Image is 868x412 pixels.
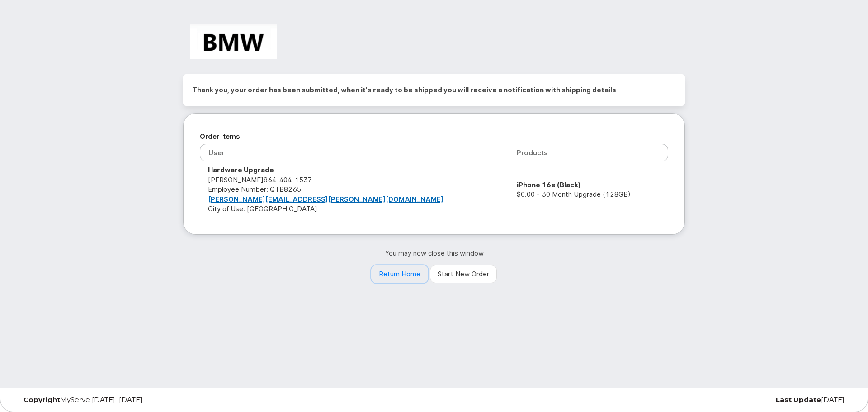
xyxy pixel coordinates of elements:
div: [DATE] [573,396,851,403]
img: BMW Manufacturing Co LLC [190,24,277,59]
strong: Copyright [24,395,60,404]
a: [PERSON_NAME][EMAIL_ADDRESS][PERSON_NAME][DOMAIN_NAME] [208,195,443,204]
a: Return Home [371,265,428,283]
span: 1537 [292,175,312,184]
td: $0.00 - 30 Month Upgrade (128GB) [509,161,668,218]
td: [PERSON_NAME] City of Use: [GEOGRAPHIC_DATA] [200,161,509,218]
a: Start New Order [430,265,497,283]
h2: Order Items [200,130,668,143]
p: You may now close this window [183,248,685,258]
strong: Hardware Upgrade [208,166,274,174]
strong: Last Update [776,395,821,404]
strong: iPhone 16e (Black) [517,180,581,189]
th: User [200,144,509,161]
span: Employee Number: QTB8265 [208,185,301,194]
iframe: Messenger Launcher [829,373,861,405]
span: 864 [264,175,312,184]
span: 404 [276,175,292,184]
h2: Thank you, your order has been submitted, when it's ready to be shipped you will receive a notifi... [192,83,676,97]
div: MyServe [DATE]–[DATE] [17,396,295,403]
th: Products [509,144,668,161]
